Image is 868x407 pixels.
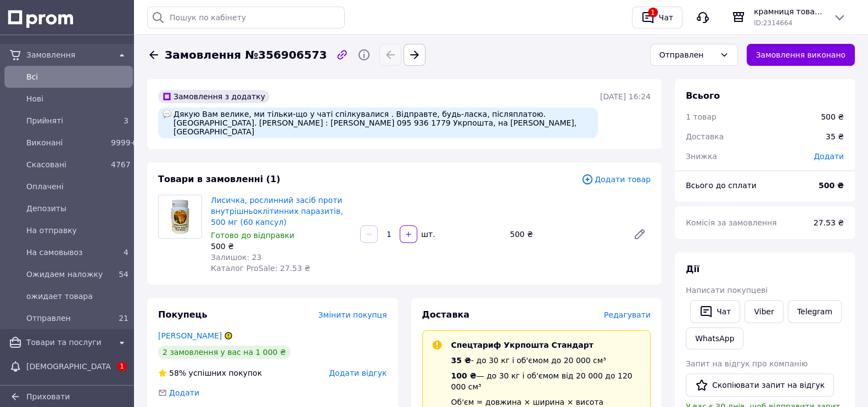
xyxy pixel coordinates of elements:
span: Залишок: 23 [211,253,261,262]
span: На самовывоз [26,247,107,258]
div: - до 30 кг і об'ємом до 20 000 см³ [451,355,642,366]
span: 21 [119,314,128,323]
div: 500 ₴ [211,241,351,252]
span: Редагувати [604,310,651,319]
div: Дякую Вам велике, ми тільки-що у чаті спілкувалися . Відправте, будь-ласка, післяплатою. [GEOGRAP... [158,108,598,138]
span: 27.53 ₴ [814,218,844,227]
span: Знижка [686,152,717,161]
div: Чат [657,9,675,26]
span: Замовлення [26,49,111,60]
span: Запит на відгук про компанію [686,359,808,368]
span: Всього до сплати [686,181,757,190]
span: 1 [117,361,127,371]
div: успішних покупок [158,368,262,378]
span: 58% [169,369,186,377]
span: Спецтариф Укрпошта Стандарт [451,341,593,349]
div: 500 ₴ [506,227,624,242]
span: Додати [814,152,844,161]
span: Товари та послуги [26,337,111,348]
span: Додати відгук [329,369,387,377]
span: ID: 2314664 [754,19,792,27]
span: Додати [169,388,199,397]
b: 500 ₴ [819,181,844,190]
a: Редагувати [629,223,651,245]
span: 35 ₴ [451,356,471,365]
div: 2 замовлення у вас на 1 000 ₴ [158,346,290,359]
button: Скопіювати запит на відгук [686,374,834,397]
span: Змінити покупця [318,310,387,319]
span: Всього [686,91,720,101]
button: 1Чат [632,7,682,29]
span: 3 [124,116,128,125]
span: Доставка [422,309,470,320]
a: Лисичка, рослинний засіб проти внутрішньоклітинних паразитів, 500 мг (60 капсул) [211,196,343,227]
span: 4 [124,248,128,257]
a: Telegram [788,300,842,323]
a: [PERSON_NAME] [158,331,222,340]
span: 54 [119,270,128,279]
span: Оплачені [26,181,128,192]
span: Приховати [26,392,70,401]
div: Отправлен [659,49,715,61]
span: Покупець [158,309,208,320]
a: Viber [744,300,783,323]
time: [DATE] 16:24 [600,92,651,101]
span: Каталог ProSale: 27.53 ₴ [211,264,310,273]
span: [DEMOGRAPHIC_DATA] [26,361,111,372]
div: Замовлення з додатку [158,90,270,103]
span: Замовлення №356906573 [165,47,327,63]
span: Депозиты [26,203,128,214]
span: 1 товар [686,112,716,121]
a: WhatsApp [686,327,743,349]
span: Прийняті [26,115,107,126]
img: Лисичка, рослинний засіб проти внутрішньоклітинних паразитів, 500 мг (60 капсул) [159,195,201,238]
span: ожидает товара [26,291,128,302]
span: Всi [26,71,128,82]
span: Виконані [26,137,107,148]
button: Замовлення виконано [747,44,855,66]
span: Написати покупцеві [686,286,768,295]
span: 4767 [111,160,131,169]
div: шт. [418,229,436,240]
span: Отправлен [26,313,107,324]
span: Комісія за замовлення [686,218,777,227]
button: Чат [690,300,740,323]
span: Ожидаем наложку [26,269,107,280]
span: 100 ₴ [451,371,477,380]
span: Доставка [686,132,724,141]
span: Скасовані [26,159,107,170]
span: Товари в замовленні (1) [158,174,281,184]
span: Готово до відправки [211,231,294,240]
img: :speech_balloon: [163,110,171,118]
span: Нові [26,93,128,104]
span: На отправку [26,225,128,236]
div: 500 ₴ [821,111,844,122]
span: 9999+ [111,138,137,147]
span: Додати товар [581,173,651,185]
div: — до 30 кг і об'ємом від 20 000 до 120 000 см³ [451,370,642,392]
span: крамниця товарів для здоров'я ДОБРІ™ [754,6,824,17]
div: 35 ₴ [819,125,850,149]
span: Дії [686,264,699,274]
input: Пошук по кабінету [147,7,345,29]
